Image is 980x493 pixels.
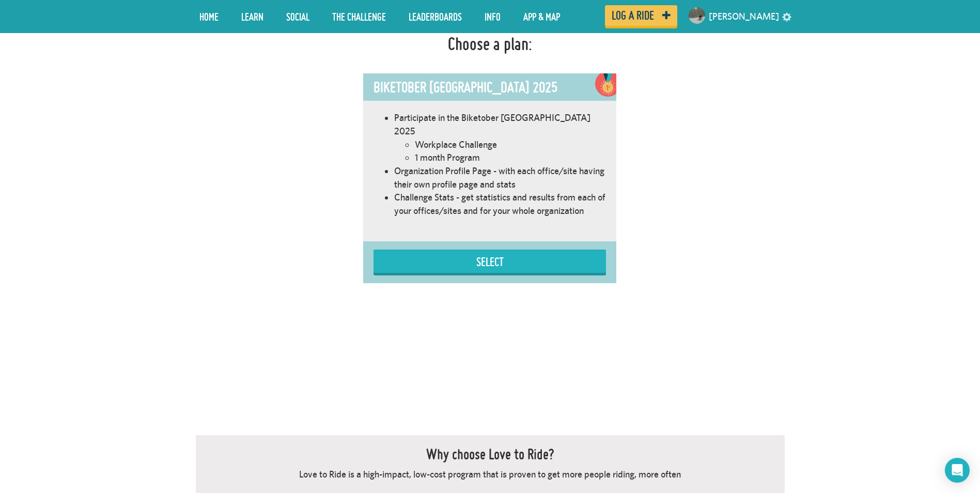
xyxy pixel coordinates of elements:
li: Workplace Challenge [415,138,606,151]
p: Love to Ride is a high-impact, low-cost program that is proven to get more people riding, more often [299,468,681,481]
a: Home [192,4,226,29]
a: [PERSON_NAME] [709,4,779,29]
a: Social [278,4,317,29]
div: Biketober [GEOGRAPHIC_DATA] 2025 [363,73,616,101]
li: Participate in the Biketober [GEOGRAPHIC_DATA] 2025 [394,111,606,137]
a: Info [477,4,508,29]
a: settings drop down toggle [782,11,791,21]
a: The Challenge [324,4,394,29]
li: Organization Profile Page - with each office/site having their own profile page and stats [394,164,606,191]
li: 1 month Program [415,151,606,164]
a: Leaderboards [401,4,470,29]
a: Log a ride [605,5,677,26]
button: Select [374,250,606,273]
img: Small navigation user avatar [689,7,705,24]
h1: Choose a plan: [448,34,532,54]
div: Open Intercom Messenger [945,458,970,483]
li: Challenge Stats - get statistics and results from each of your offices/sites and for your whole o... [394,191,606,217]
span: Log a ride [612,11,654,20]
a: LEARN [234,4,271,29]
h2: Why choose Love to Ride? [426,445,554,463]
a: App & Map [516,4,568,29]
